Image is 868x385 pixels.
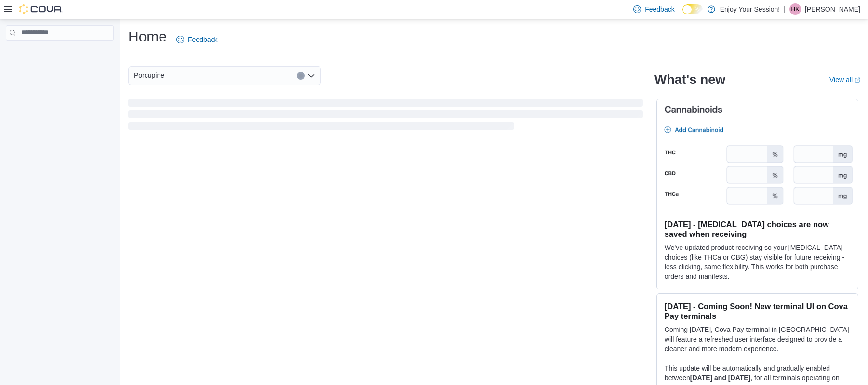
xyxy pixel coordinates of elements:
h1: Home [128,27,167,46]
p: Coming [DATE], Cova Pay terminal in [GEOGRAPHIC_DATA] will feature a refreshed user interface des... [665,325,850,354]
span: Feedback [188,35,217,44]
img: Cova [19,4,63,14]
input: Dark Mode [682,4,703,14]
span: HK [791,3,800,15]
p: We've updated product receiving so your [MEDICAL_DATA] choices (like THCa or CBG) stay visible fo... [665,243,850,281]
strong: [DATE] and [DATE] [690,374,750,382]
nav: Complex example [6,42,114,66]
button: Open list of options [307,72,315,80]
svg: External link [855,77,860,83]
p: | [784,3,786,15]
h3: [DATE] - Coming Soon! New terminal UI on Cova Pay terminals [665,302,850,321]
span: Loading [128,101,643,132]
a: Feedback [173,30,221,49]
h3: [DATE] - [MEDICAL_DATA] choices are now saved when receiving [665,220,850,239]
p: Enjoy Your Session! [720,3,780,15]
span: Feedback [645,4,674,14]
div: Harpreet Kaur [789,3,801,15]
button: Clear input [297,72,305,80]
p: [PERSON_NAME] [805,3,860,15]
a: View allExternal link [829,76,860,83]
span: Porcupine [134,69,164,81]
h2: What's new [654,72,725,87]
